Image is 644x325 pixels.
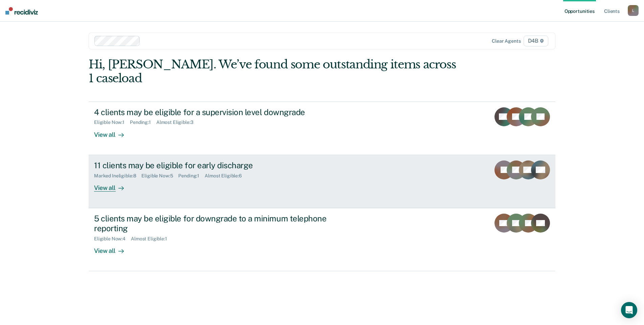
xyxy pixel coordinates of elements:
a: 5 clients may be eligible for downgrade to a minimum telephone reportingEligible Now:4Almost Elig... [89,208,555,271]
div: View all [94,241,132,255]
div: Almost Eligible : 6 [205,173,247,179]
div: Eligible Now : 5 [141,173,178,179]
a: 11 clients may be eligible for early dischargeMarked Ineligible:8Eligible Now:5Pending:1Almost El... [89,155,555,208]
div: Open Intercom Messenger [621,302,637,318]
div: View all [94,178,132,192]
span: D4B [524,36,548,46]
div: 4 clients may be eligible for a supervision level downgrade [94,107,331,117]
button: L [628,5,639,16]
div: Eligible Now : 4 [94,236,131,242]
div: Almost Eligible : 1 [131,236,172,242]
div: 11 clients may be eligible for early discharge [94,160,331,170]
div: Pending : 1 [178,173,205,179]
div: Almost Eligible : 3 [156,120,199,125]
div: View all [94,125,132,138]
div: 5 clients may be eligible for downgrade to a minimum telephone reporting [94,214,331,233]
div: Pending : 1 [130,120,156,125]
div: Hi, [PERSON_NAME]. We’ve found some outstanding items across 1 caseload [89,58,462,85]
div: Eligible Now : 1 [94,120,130,125]
img: Recidiviz [5,7,38,15]
div: Marked Ineligible : 8 [94,173,141,179]
a: 4 clients may be eligible for a supervision level downgradeEligible Now:1Pending:1Almost Eligible... [89,102,555,155]
div: Clear agents [492,38,521,44]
